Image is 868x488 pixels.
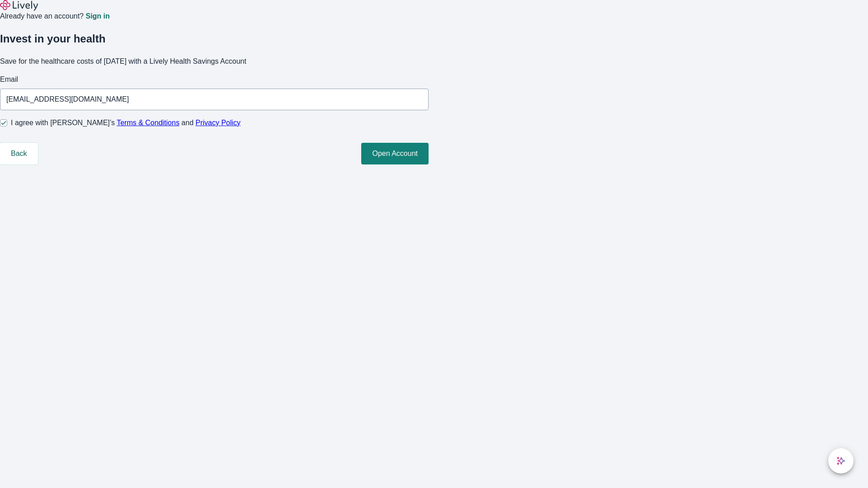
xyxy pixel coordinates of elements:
a: Privacy Policy [196,119,241,127]
a: Sign in [85,13,109,20]
button: Open Account [361,143,429,164]
a: Terms & Conditions [117,119,179,127]
span: I agree with [PERSON_NAME]’s and [11,117,241,128]
button: chat [828,448,854,474]
svg: Lively AI Assistant [836,456,845,465]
